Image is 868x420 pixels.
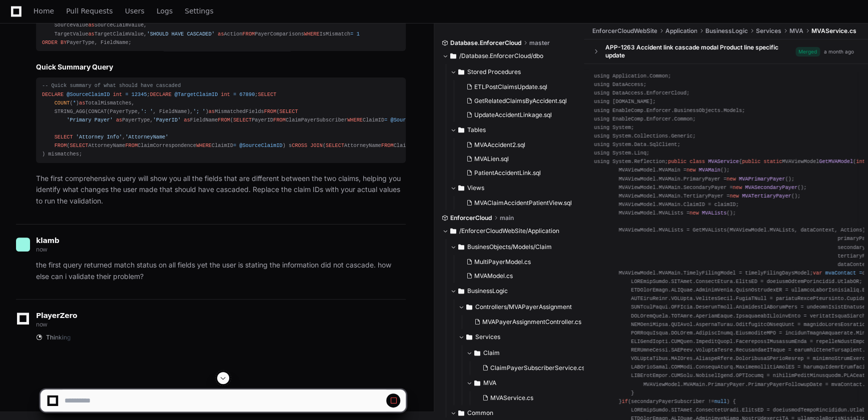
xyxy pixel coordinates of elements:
span: COUNT [55,100,70,106]
span: Services [475,333,500,341]
span: Pull Requests [66,8,113,14]
span: MVAService.cs [811,27,856,35]
span: 'PayerID' [153,117,181,123]
span: BY [61,39,67,45]
span: MVAClaimAccidentPatientView.sql [474,199,572,207]
span: as [88,31,94,37]
span: @SourceClaimID [390,117,433,123]
span: SELECT [55,134,73,140]
span: Merged [795,47,820,56]
p: the first query returned match status on all fields yet the user is stating the information did n... [36,259,406,282]
span: MVATertiaryPayer [742,193,791,199]
button: Stored Procedures [450,64,578,80]
span: now [36,245,48,253]
button: MVAAccident2.sql [462,138,572,152]
svg: Directory [466,331,472,343]
span: MVA [789,27,803,35]
span: = [233,142,236,148]
span: int [113,91,122,97]
span: @TargetClaimID [175,91,218,97]
span: 'SHOULD HAVE CASCADED' [147,31,215,37]
button: UpdateAccidentLinkage.sql [462,108,572,122]
span: -- Quick summary of what should have cascaded [42,82,181,88]
span: mvaContact [825,270,856,276]
button: BusinessLogic [450,283,585,299]
span: new [689,210,698,216]
span: MVAModel.cs [474,272,513,280]
span: as [116,117,122,123]
span: klamb [36,236,59,244]
span: 'Primary Payer' [67,117,113,123]
span: = [233,91,236,97]
span: as [88,22,94,28]
span: now [36,320,48,328]
span: Controllers/MVAPayerAssignment [475,303,572,311]
span: ORDER [42,39,58,45]
div: APP-1263 Accident link cascade modal Product line specific update [605,43,795,59]
span: SELECT [233,117,252,123]
span: FROM [55,142,67,148]
span: WHERE [347,117,363,123]
span: SELECT [70,142,88,148]
span: static [763,159,782,165]
button: PatientAccidentLink.sql [462,166,572,180]
span: as [209,108,215,114]
span: SELECT [279,108,298,114]
button: MVALien.sql [462,152,572,166]
span: Database.EnforcerCloud [450,39,521,47]
button: Controllers/MVAPayerAssignment [458,299,591,315]
svg: Directory [466,301,472,313]
span: PlayerZero [36,312,77,318]
span: Thinking [46,333,71,341]
span: MVAService [708,159,739,165]
svg: Directory [450,225,456,237]
button: /EnforcerCloudWebSite/Application [442,223,577,239]
button: Services [458,329,591,345]
span: main [500,214,514,222]
button: MVAClaimAccidentPatientView.sql [462,196,572,210]
span: FROM [125,142,138,148]
span: FROM [381,142,394,148]
span: as [79,100,85,106]
svg: Directory [458,124,464,136]
span: UpdateAccidentLinkage.sql [474,111,552,119]
button: ClaimPayerSubscriberService.cs [478,361,585,375]
span: = [384,117,387,123]
span: Views [467,184,484,192]
span: new [726,176,735,182]
span: int [221,91,230,97]
button: GetRelatedClaimsByAccident.sql [462,94,572,108]
span: Services [755,27,781,35]
span: Users [125,8,145,14]
button: Views [450,180,578,196]
span: as [184,117,190,123]
svg: Directory [474,347,480,359]
p: The first comprehensive query will show you all the fields that are different between the two cla... [36,173,406,207]
svg: Directory [458,285,464,297]
span: GetMVAModel [819,159,853,165]
span: ': ' [141,108,153,114]
span: MVAMain [699,167,720,173]
span: JOIN [310,142,323,148]
span: = [125,91,128,97]
span: master [529,39,550,47]
svg: Directory [458,182,464,194]
span: EnforcerCloudWebSite [592,27,657,35]
span: BusinesObjects/Models/Claim [467,243,552,251]
span: '; ' [193,108,206,114]
span: ETLPostClaimsUpdate.sql [474,83,547,91]
span: EnforcerCloud [450,214,492,222]
span: Home [34,8,54,14]
span: BusinessLogic [467,287,508,295]
div: a month ago [824,48,854,55]
span: Tables [467,126,486,134]
span: Claim [483,349,500,357]
span: = [350,31,353,37]
h2: Quick Summary Query [36,62,406,72]
span: MVAPrimaryPayer [739,176,785,182]
button: Claim [466,345,591,361]
span: /EnforcerCloudWebSite/Application [459,227,559,235]
span: FROM [242,31,255,37]
svg: Directory [458,241,464,253]
span: new [686,167,695,173]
